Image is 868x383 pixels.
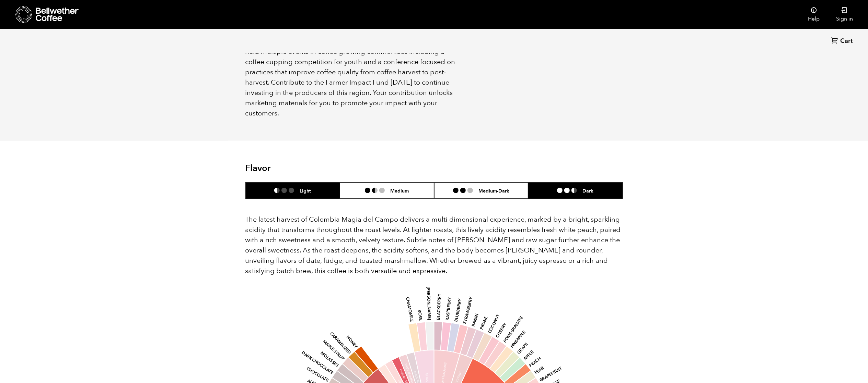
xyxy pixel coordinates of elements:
h2: Flavor [245,163,371,174]
h6: Light [300,188,311,194]
p: The latest harvest of Colombia Magia del Campo delivers a multi-dimensional experience, marked by... [245,214,623,276]
span: Cart [840,37,853,45]
h6: Dark [582,188,593,194]
p: Through the Farmer Impact Fund, the ASOPEP cooperative recently held multiple events in coffee gr... [245,36,466,119]
a: Cart [831,37,854,46]
h6: Medium-Dark [478,188,509,194]
h6: Medium [390,188,409,194]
